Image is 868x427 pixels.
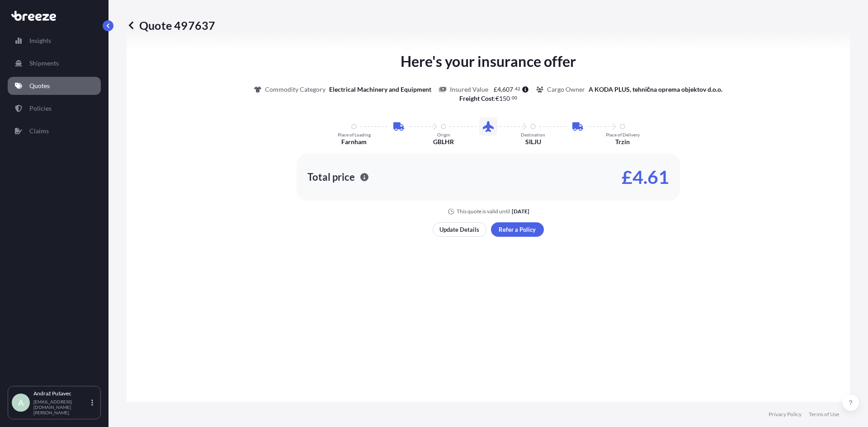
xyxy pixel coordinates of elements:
span: 4 [497,86,501,93]
p: £4.61 [622,170,669,184]
a: Privacy Policy [769,411,802,418]
p: Origin [437,132,450,137]
p: GBLHR [433,137,454,146]
p: Quotes [29,81,50,90]
a: Insights [8,32,101,50]
p: Destination [521,132,545,137]
a: Policies [8,99,101,117]
button: Update Details [433,222,486,237]
span: € [495,95,499,102]
p: Total price [307,173,355,182]
p: [EMAIL_ADDRESS][DOMAIN_NAME][PERSON_NAME] [33,399,90,415]
p: A KODA PLUS, tehnična oprema objektov d.o.o. [589,85,723,94]
p: Quote 497637 [127,18,215,33]
span: . [510,96,511,99]
span: 00 [512,96,517,99]
span: 150 [499,95,510,102]
span: 42 [515,87,520,90]
p: SILJU [525,137,541,146]
p: Insights [29,36,51,45]
p: Andraž Pušavec [33,390,90,397]
p: Electrical Machinery and Equipment [329,85,431,94]
p: This quote is valid until [457,208,510,215]
button: Refer a Policy [491,222,544,237]
p: Commodity Category [265,85,325,94]
a: Shipments [8,54,101,72]
span: 607 [502,86,513,93]
p: Place of Delivery [606,132,640,137]
p: Cargo Owner [547,85,585,94]
b: Freight Cost [459,94,494,102]
span: A [18,398,24,407]
p: Claims [29,127,49,136]
p: Trzin [615,137,630,146]
p: [DATE] [512,208,529,215]
span: £ [494,86,497,93]
p: Update Details [439,225,479,234]
span: , [501,86,502,93]
span: . [514,87,514,90]
p: Place of Loading [338,132,371,137]
p: Farnham [341,137,367,146]
a: Claims [8,122,101,140]
p: Policies [29,104,52,113]
p: Insured Value [450,85,488,94]
p: : [459,94,517,103]
p: Here's your insurance offer [401,51,576,72]
a: Quotes [8,77,101,95]
p: Refer a Policy [499,225,536,234]
p: Shipments [29,59,59,68]
a: Terms of Use [809,411,839,418]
